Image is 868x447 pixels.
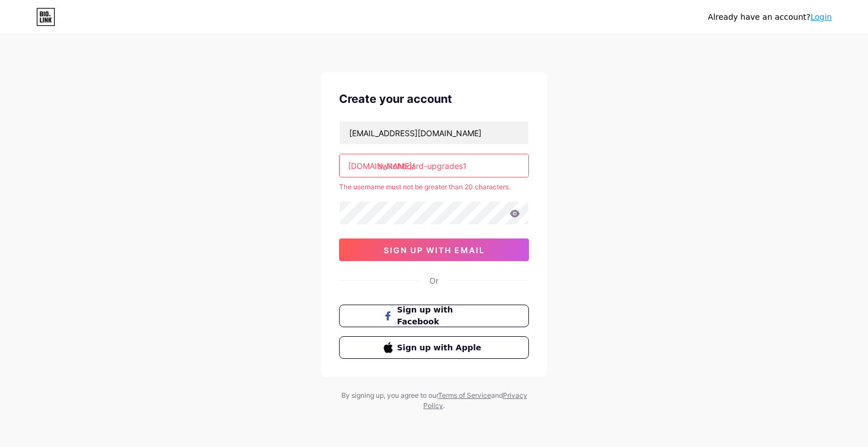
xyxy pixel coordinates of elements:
[348,160,415,172] div: [DOMAIN_NAME]/
[810,12,832,21] a: Login
[708,11,832,23] div: Already have an account?
[384,245,485,255] span: sign up with email
[339,336,529,359] button: Sign up with Apple
[338,390,530,411] div: By signing up, you agree to our and .
[339,305,529,327] button: Sign up with Facebook
[340,121,528,144] input: Email
[438,391,491,400] a: Terms of Service
[429,275,439,287] div: Or
[340,154,528,177] input: username
[397,304,485,328] span: Sign up with Facebook
[339,90,529,107] div: Create your account
[339,238,529,261] button: sign up with email
[339,182,529,192] div: The username must not be greater than 20 characters.
[397,342,485,354] span: Sign up with Apple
